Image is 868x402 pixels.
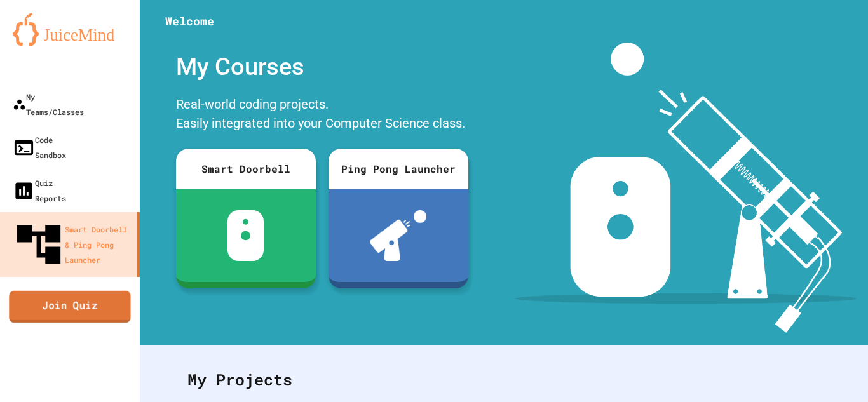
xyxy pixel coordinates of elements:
[170,43,475,91] div: My Courses
[9,290,130,322] a: Join Quiz
[13,89,84,119] div: My Teams/Classes
[13,132,66,163] div: Code Sandbox
[13,218,132,271] div: Smart Doorbell & Ping Pong Launcher
[13,13,127,46] img: logo-orange.svg
[170,91,475,139] div: Real-world coding projects. Easily integrated into your Computer Science class.
[13,175,66,206] div: Quiz Reports
[329,149,468,189] div: Ping Pong Launcher
[370,210,426,261] img: ppl-with-ball.png
[176,149,316,189] div: Smart Doorbell
[227,210,264,261] img: sdb-white.svg
[515,43,856,333] img: banner-image-my-projects.png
